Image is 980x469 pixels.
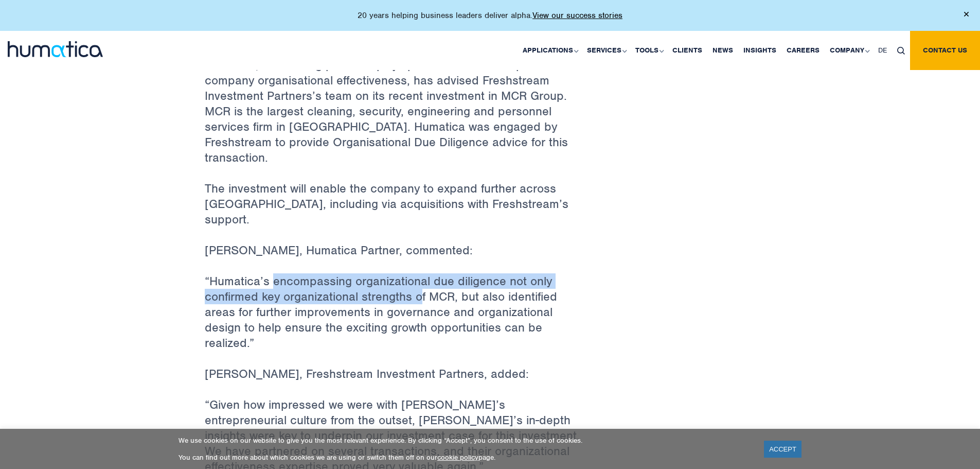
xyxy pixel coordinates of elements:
[764,441,801,458] a: ACCEPT
[630,31,667,70] a: Tools
[437,453,478,462] a: cookie policy
[205,8,580,181] p: Humatica, the leading private equity specialist advisor for portfolio company organisational effe...
[205,273,580,366] p: “Humatica’s encompassing organizational due diligence not only confirmed key organizational stren...
[582,31,630,70] a: Services
[205,242,580,273] p: [PERSON_NAME], Humatica Partner, commented:
[878,46,887,55] span: DE
[897,47,905,55] img: search_icon
[707,31,738,70] a: News
[910,31,980,70] a: Contact us
[358,10,622,21] p: 20 years helping business leaders deliver alpha.
[781,31,825,70] a: Careers
[518,31,582,70] a: Applications
[532,10,622,21] a: View our success stories
[8,41,103,57] img: logo
[179,453,751,462] p: You can find out more about which cookies we are using or switch them off on our page.
[205,181,580,242] p: The investment will enable the company to expand further across [GEOGRAPHIC_DATA], including via ...
[667,31,707,70] a: Clients
[738,31,781,70] a: Insights
[205,366,580,397] p: [PERSON_NAME], Freshstream Investment Partners, added:
[825,31,873,70] a: Company
[873,31,892,70] a: DE
[179,436,751,445] p: We use cookies on our website to give you the most relevant experience. By clicking “Accept”, you...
